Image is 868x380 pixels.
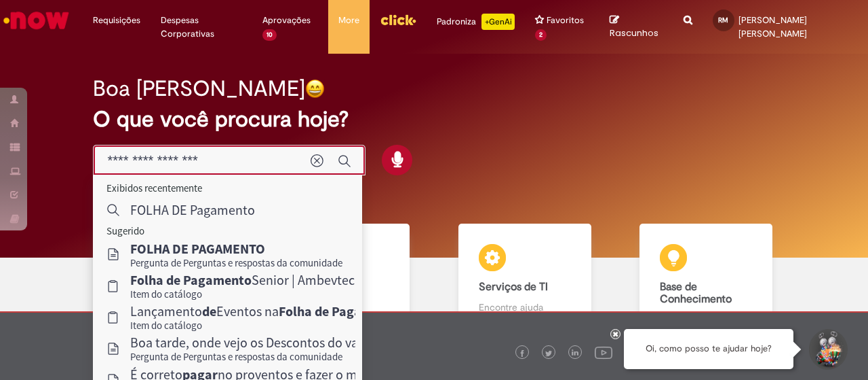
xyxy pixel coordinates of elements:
span: Requisições [93,14,140,27]
p: +GenAi [481,14,515,30]
div: Oi, como posso te ajudar hoje? [624,329,793,369]
h2: O que você procura hoje? [93,107,774,131]
img: ServiceNow [1,7,71,34]
span: [PERSON_NAME] [PERSON_NAME] [738,14,807,39]
span: More [338,14,359,27]
img: logo_footer_linkedin.png [572,349,578,358]
span: Despesas Corporativas [161,14,243,41]
img: happy-face.png [305,79,325,99]
span: Aprovações [262,14,311,27]
p: Encontre ajuda [479,300,571,314]
img: logo_footer_youtube.png [595,343,612,361]
span: Rascunhos [610,27,658,39]
div: Padroniza [437,14,515,30]
span: 10 [262,29,277,41]
img: logo_footer_facebook.png [519,350,526,357]
span: RM [718,16,728,24]
a: Rascunhos [610,14,663,39]
img: logo_footer_twitter.png [545,350,552,357]
a: Base de Conhecimento Consulte e aprenda [616,224,797,341]
img: click_logo_yellow_360x200.png [380,10,416,30]
b: Base de Conhecimento [660,280,732,306]
h2: Boa [PERSON_NAME] [93,77,305,101]
a: Tirar dúvidas Tirar dúvidas com Lupi Assist e Gen Ai [71,224,253,341]
span: 2 [535,29,547,41]
b: Serviços de TI [479,280,548,294]
button: Iniciar Conversa de Suporte [807,329,848,370]
a: Serviços de TI Encontre ajuda [434,224,616,341]
span: Favoritos [547,14,584,27]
